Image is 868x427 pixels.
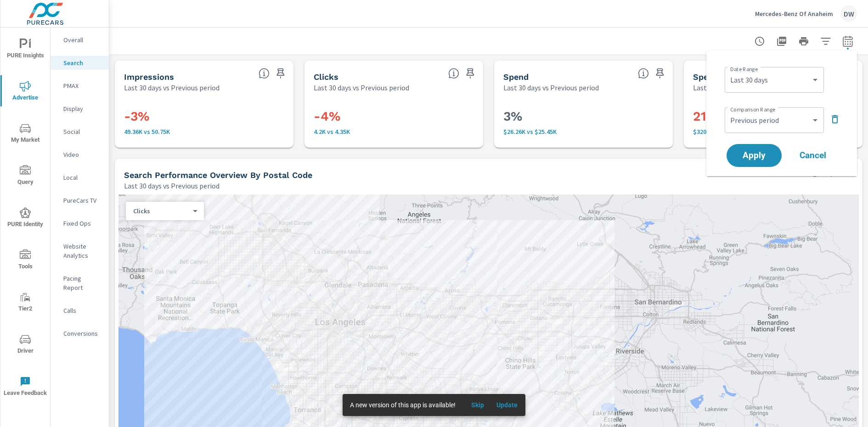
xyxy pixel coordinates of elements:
[51,194,109,207] div: PureCars TV
[3,39,47,61] span: PURE Insights
[772,32,791,50] button: "Export Report to PDF"
[314,128,474,135] p: 4,200 vs 4,353
[3,165,47,188] span: Query
[63,329,101,338] p: Conversions
[350,401,456,409] span: A new version of this app is available!
[839,32,857,50] button: Select Date Range
[51,327,109,340] div: Conversions
[492,398,522,412] button: Update
[638,68,649,79] span: The amount of money spent on advertising during the period.
[314,109,474,124] h3: -4%
[51,125,109,139] div: Social
[124,72,174,82] h5: Impressions
[51,272,109,294] div: Pacing Report
[314,82,409,93] p: Last 30 days vs Previous period
[3,292,47,314] span: Tier2
[496,401,518,409] span: Update
[314,72,338,82] h5: Clicks
[3,81,47,103] span: Advertise
[51,148,109,161] div: Video
[63,306,101,315] p: Calls
[51,239,109,262] div: Website Analytics
[693,109,853,124] h3: 211%
[51,56,109,70] div: Search
[693,72,776,82] h5: Spend Per Unit Sold
[463,398,492,412] button: Skip
[503,128,664,135] p: $26,256 vs $25,454
[503,82,599,93] p: Last 30 days vs Previous period
[503,109,664,124] h3: 3%
[63,150,101,159] p: Video
[63,35,101,44] p: Overall
[63,104,101,113] p: Display
[51,79,109,93] div: PMAX
[503,72,529,82] h5: Spend
[124,170,312,180] h5: Search Performance Overview By Postal Code
[653,66,667,81] span: Save this to your personalized report
[124,109,284,124] h3: -3%
[467,401,489,409] span: Skip
[63,219,101,228] p: Fixed Ops
[51,171,109,184] div: Local
[3,334,47,356] span: Driver
[63,81,101,90] p: PMAX
[840,6,857,22] div: DW
[63,127,101,136] p: Social
[133,207,189,215] p: Clicks
[51,102,109,116] div: Display
[126,207,197,216] div: Clicks
[124,180,220,191] p: Last 30 days vs Previous period
[693,128,853,135] p: $320 vs $103
[727,144,782,167] button: Apply
[3,250,47,272] span: Tools
[124,128,284,135] p: 49,364 vs 50,749
[795,32,813,50] button: Print Report
[51,304,109,317] div: Calls
[63,274,101,292] p: Pacing Report
[3,207,47,230] span: PURE Identity
[795,151,831,160] span: Cancel
[273,66,288,81] span: Save this to your personalized report
[448,68,459,79] span: The number of times an ad was clicked by a consumer.
[259,68,270,79] span: The number of times an ad was shown on your behalf.
[0,28,50,407] div: nav menu
[3,376,47,399] span: Leave Feedback
[63,58,101,67] p: Search
[63,242,101,260] p: Website Analytics
[124,82,220,93] p: Last 30 days vs Previous period
[51,216,109,230] div: Fixed Ops
[736,151,772,160] span: Apply
[755,10,833,18] p: Mercedes-Benz Of Anaheim
[51,33,109,47] div: Overall
[693,82,789,93] p: Last 30 days vs Previous period
[785,144,840,167] button: Cancel
[63,196,101,205] p: PureCars TV
[63,173,101,182] p: Local
[3,123,47,145] span: My Market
